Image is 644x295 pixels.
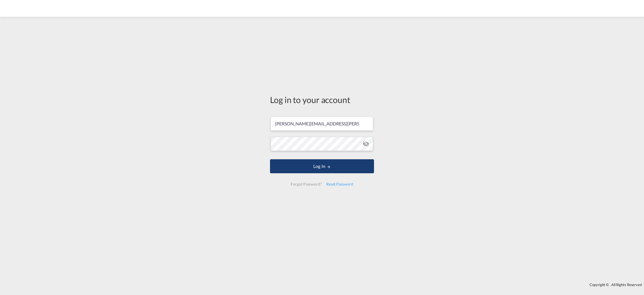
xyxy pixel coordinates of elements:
div: Reset Password [324,179,356,189]
input: Enter email/phone number [271,117,373,131]
div: Log in to your account [270,94,374,106]
button: LOGIN [270,159,374,173]
div: Forgot Password? [288,179,324,189]
md-icon: icon-eye-off [363,141,369,147]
